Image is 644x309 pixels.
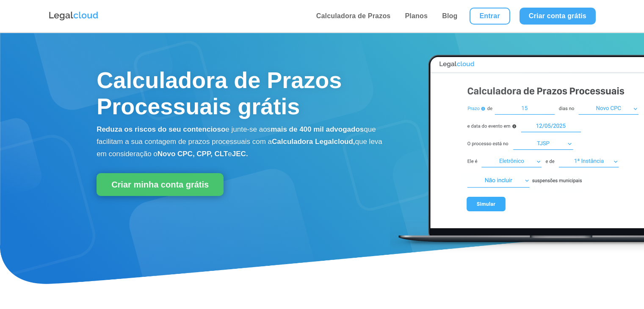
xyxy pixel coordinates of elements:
p: e junte-se aos que facilitam a sua contagem de prazos processuais com a que leva em consideração o e [97,124,386,160]
span: Calculadora de Prazos Processuais grátis [97,67,342,119]
b: Reduza os riscos do seu contencioso [97,125,225,133]
a: Criar conta grátis [520,8,596,25]
b: Calculadora Legalcloud, [272,138,355,146]
a: Entrar [470,8,510,25]
b: Novo CPC, CPP, CLT [158,150,228,158]
a: Criar minha conta grátis [97,173,224,196]
img: Calculadora de Prazos Processuais Legalcloud [390,46,644,254]
a: Calculadora de Prazos Processuais Legalcloud [390,248,644,255]
img: Logo da Legalcloud [48,11,99,22]
b: mais de 400 mil advogados [271,125,364,133]
b: JEC. [232,150,248,158]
